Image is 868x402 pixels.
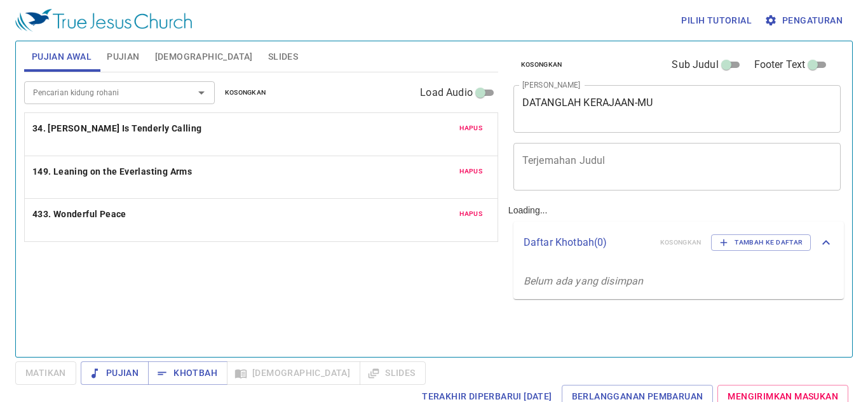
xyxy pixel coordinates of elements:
[32,164,194,180] button: 149. Leaning on the Everlasting Arms
[754,57,806,72] span: Footer Text
[524,235,650,250] p: Daftar Khotbah ( 0 )
[681,13,752,29] span: Pilih tutorial
[452,164,490,179] button: Hapus
[158,365,217,381] span: Khotbah
[513,57,570,72] button: Kosongkan
[155,49,253,65] span: [DEMOGRAPHIC_DATA]
[672,57,718,72] span: Sub Judul
[32,206,126,222] b: 433. Wonderful Peace
[513,222,844,264] div: Daftar Khotbah(0)KosongkanTambah ke Daftar
[459,208,482,220] span: Hapus
[81,361,149,385] button: Pujian
[459,166,482,177] span: Hapus
[32,164,192,180] b: 149. Leaning on the Everlasting Arms
[91,365,139,381] span: Pujian
[32,49,92,65] span: Pujian Awal
[193,84,210,102] button: Open
[420,85,473,100] span: Load Audio
[521,59,562,70] span: Kosongkan
[522,97,832,121] textarea: DATANGLAH KERAJAAN-MU
[719,237,803,248] span: Tambah ke Daftar
[459,123,482,134] span: Hapus
[676,9,757,32] button: Pilih tutorial
[217,85,274,100] button: Kosongkan
[268,49,298,65] span: Slides
[503,36,849,352] div: Loading...
[148,361,227,385] button: Khotbah
[32,121,202,137] b: 34. [PERSON_NAME] Is Tenderly Calling
[225,87,266,98] span: Kosongkan
[15,9,192,32] img: True Jesus Church
[762,9,848,32] button: Pengaturan
[32,206,128,222] button: 433. Wonderful Peace
[452,121,490,136] button: Hapus
[32,121,204,137] button: 34. [PERSON_NAME] Is Tenderly Calling
[107,49,139,65] span: Pujian
[524,275,643,287] i: Belum ada yang disimpan
[452,206,490,222] button: Hapus
[767,13,843,29] span: Pengaturan
[711,234,811,251] button: Tambah ke Daftar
